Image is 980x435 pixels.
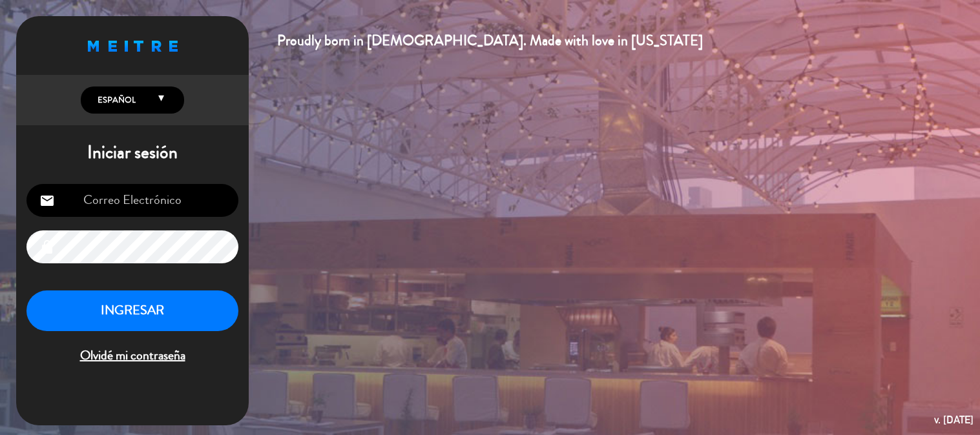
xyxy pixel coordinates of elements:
i: lock [39,239,55,255]
i: email [39,193,55,208]
h1: Iniciar sesión [16,142,249,164]
span: Español [94,94,136,106]
button: INGRESAR [26,290,238,331]
div: v. [DATE] [934,411,974,429]
input: Correo Electrónico [26,184,238,217]
span: Olvidé mi contraseña [26,345,238,367]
